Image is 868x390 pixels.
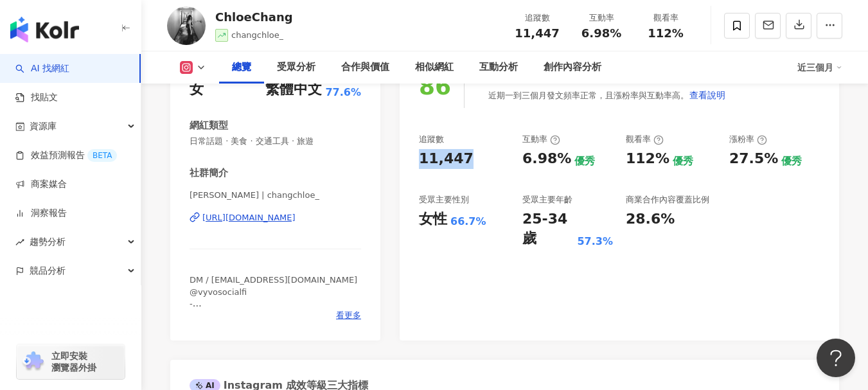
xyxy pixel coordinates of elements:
div: 25-34 歲 [522,209,574,249]
div: 86 [419,73,451,100]
div: 繁體中文 [265,80,322,100]
div: 網紅類型 [190,119,228,132]
span: 查看說明 [689,90,725,100]
a: 效益預測報告BETA [15,149,117,162]
span: 日常話題 · 美食 · 交通工具 · 旅遊 [190,136,361,147]
div: 相似網紅 [415,60,454,75]
span: 77.6% [325,85,361,100]
div: 社群簡介 [190,166,228,180]
div: 觀看率 [641,12,690,24]
span: 資源庫 [30,112,57,141]
div: 女性 [419,209,447,229]
div: 互動率 [577,12,626,24]
div: 追蹤數 [513,12,562,24]
iframe: Help Scout Beacon - Open [817,339,855,377]
div: 57.3% [577,235,613,249]
a: chrome extension立即安裝 瀏覽器外掛 [17,344,125,379]
div: 商業合作內容覆蓋比例 [626,194,709,206]
div: 112% [626,149,669,169]
div: 優秀 [673,154,693,168]
div: 優秀 [574,154,595,168]
a: [URL][DOMAIN_NAME] [190,212,361,224]
div: 近期一到三個月發文頻率正常，且漲粉率與互動率高。 [488,82,726,108]
div: [URL][DOMAIN_NAME] [202,212,296,224]
div: 互動率 [522,134,560,145]
img: logo [10,17,79,42]
span: 立即安裝 瀏覽器外掛 [51,350,96,373]
div: 27.5% [729,149,778,169]
div: 6.98% [522,149,571,169]
div: 受眾主要性別 [419,194,469,206]
span: rise [15,238,24,247]
div: 受眾分析 [277,60,315,75]
div: 互動分析 [479,60,518,75]
div: 66.7% [450,215,486,229]
a: 商案媒合 [15,178,67,191]
div: 創作內容分析 [544,60,601,75]
div: 追蹤數 [419,134,444,145]
span: 看更多 [336,310,361,321]
div: 近三個月 [797,57,842,78]
span: 6.98% [581,27,621,40]
span: DM / [EMAIL_ADDRESS][DOMAIN_NAME] @vyvosocialfi - 📣10/1-10/7美圖瘦瘦褲 [190,275,357,320]
span: changchloe_ [231,30,283,40]
a: searchAI 找網紅 [15,62,69,75]
div: 28.6% [626,209,675,229]
span: 競品分析 [30,256,66,285]
img: KOL Avatar [167,6,206,45]
a: 洞察報告 [15,207,67,220]
div: ChloeChang [215,9,293,25]
span: [PERSON_NAME] | changchloe_ [190,190,361,201]
div: 觀看率 [626,134,664,145]
span: 11,447 [515,26,559,40]
div: 合作與價值 [341,60,389,75]
div: 11,447 [419,149,474,169]
span: 趨勢分析 [30,227,66,256]
div: 漲粉率 [729,134,767,145]
div: 優秀 [781,154,802,168]
div: 受眾主要年齡 [522,194,572,206]
img: chrome extension [21,351,46,372]
button: 查看說明 [689,82,726,108]
span: 112% [648,27,684,40]
div: 總覽 [232,60,251,75]
a: 找貼文 [15,91,58,104]
div: 女 [190,80,204,100]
